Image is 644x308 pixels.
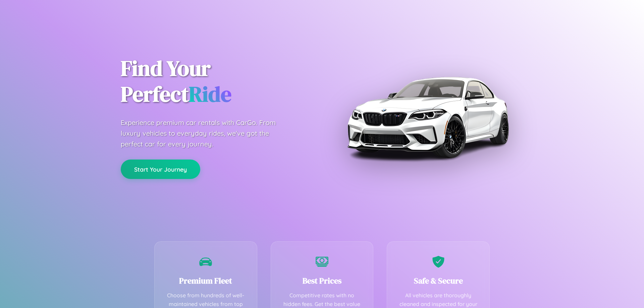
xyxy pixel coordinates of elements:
[121,56,312,107] h1: Find Your Perfect
[189,79,231,109] span: Ride
[121,117,288,149] p: Experience premium car rentals with CarGo. From luxury vehicles to everyday rides, we've got the ...
[165,275,247,286] h3: Premium Fleet
[121,160,200,179] button: Start Your Journey
[344,34,512,201] img: Premium BMW car rental vehicle
[397,275,479,286] h3: Safe & Secure
[281,275,363,286] h3: Best Prices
